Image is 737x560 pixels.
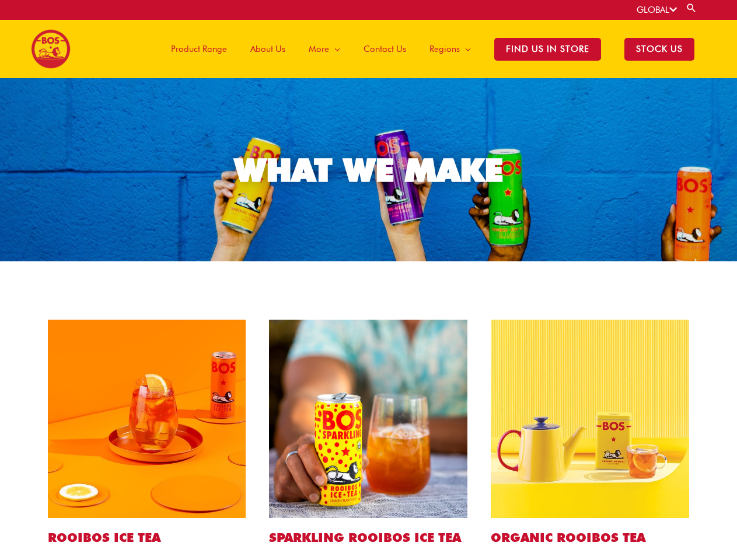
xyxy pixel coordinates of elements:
span: About Us [250,32,285,66]
a: STOCK US [613,20,706,78]
img: BOS logo finals-200px [31,29,71,69]
span: More [309,32,329,66]
div: WHAT WE MAKE [235,154,503,186]
span: Contact Us [364,32,406,66]
span: Product Range [171,32,227,66]
img: sparkling lemon [269,320,467,518]
img: hot-tea-2-copy [491,320,689,518]
a: About Us [239,20,297,78]
a: GLOBAL [637,5,677,15]
h2: ORGANIC ROOIBOS TEA [491,530,689,545]
a: Product Range [159,20,239,78]
span: Find Us in Store [494,38,601,61]
a: Regions [418,20,483,78]
span: STOCK US [624,38,694,61]
a: Find Us in Store [483,20,613,78]
h2: SPARKLING ROOIBOS ICE TEA [269,530,467,545]
a: Search button [686,2,697,13]
a: More [297,20,352,78]
img: peach [48,320,246,518]
a: Contact Us [352,20,418,78]
h2: ROOIBOS ICE TEA [48,530,246,545]
span: Regions [429,32,460,66]
nav: Site Navigation [151,20,706,78]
